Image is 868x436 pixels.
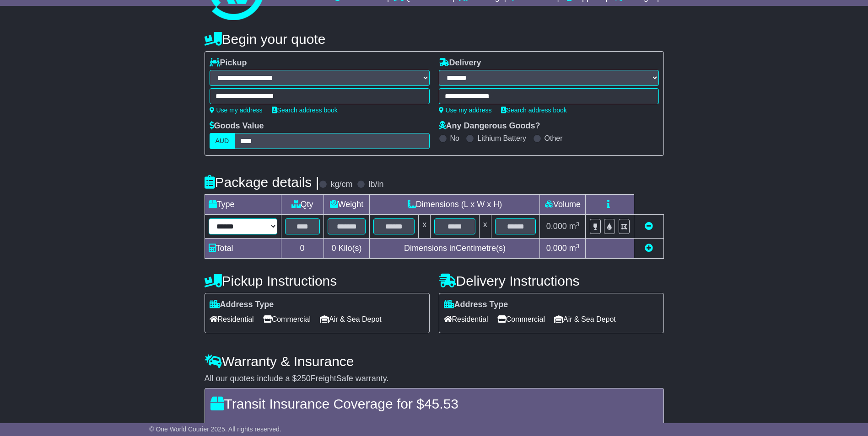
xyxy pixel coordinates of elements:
[419,215,431,239] td: x
[323,239,370,259] td: Kilo(s)
[540,195,586,215] td: Volume
[149,425,281,433] span: © One World Courier 2025. All rights reserved.
[210,133,235,149] label: AUD
[205,32,664,47] h4: Begin your quote
[205,175,319,190] h4: Package details |
[330,180,352,190] label: kg/cm
[424,396,458,411] span: 45.53
[576,221,580,228] sup: 3
[205,354,664,369] h4: Warranty & Insurance
[320,312,382,326] span: Air & Sea Depot
[545,134,563,143] label: Other
[272,106,338,114] a: Search address book
[281,239,323,259] td: 0
[554,312,616,326] span: Air & Sea Depot
[479,215,491,239] td: x
[210,300,274,310] label: Address Type
[576,243,580,250] sup: 3
[297,374,311,383] span: 250
[497,312,545,326] span: Commercial
[501,106,567,114] a: Search address book
[546,222,567,231] span: 0.000
[323,195,370,215] td: Weight
[477,134,526,143] label: Lithium Battery
[205,195,281,215] td: Type
[546,244,567,253] span: 0.000
[210,312,254,326] span: Residential
[645,244,653,253] a: Add new item
[281,195,323,215] td: Qty
[331,244,336,253] span: 0
[210,121,264,131] label: Goods Value
[210,58,247,68] label: Pickup
[210,106,263,114] a: Use my address
[263,312,311,326] span: Commercial
[444,300,508,310] label: Address Type
[439,273,664,288] h4: Delivery Instructions
[205,273,430,288] h4: Pickup Instructions
[370,195,540,215] td: Dimensions (L x W x H)
[444,312,488,326] span: Residential
[569,222,580,231] span: m
[439,121,540,131] label: Any Dangerous Goods?
[205,374,664,384] div: All our quotes include a $ FreightSafe warranty.
[368,180,383,190] label: lb/in
[370,239,540,259] td: Dimensions in Centimetre(s)
[210,396,658,411] h4: Transit Insurance Coverage for $
[439,58,481,68] label: Delivery
[439,106,492,114] a: Use my address
[645,222,653,231] a: Remove this item
[205,239,281,259] td: Total
[450,134,459,143] label: No
[569,244,580,253] span: m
